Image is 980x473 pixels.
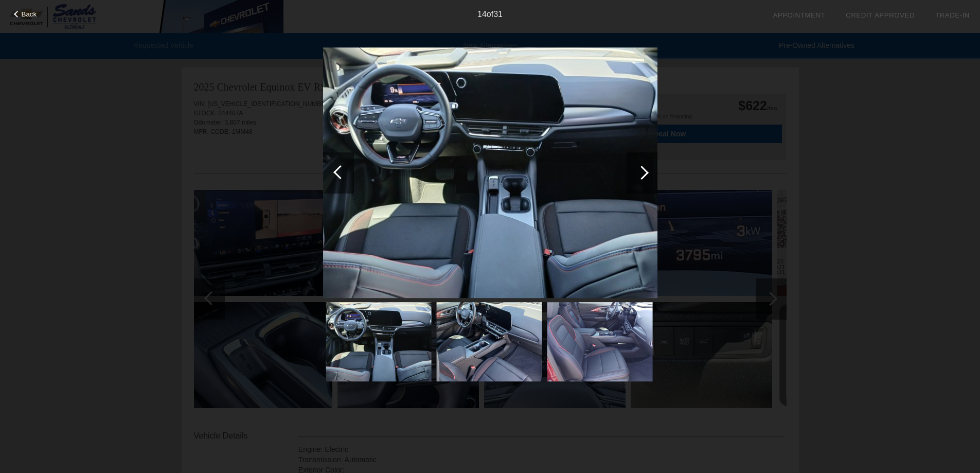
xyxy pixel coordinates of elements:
[547,302,652,381] img: image.aspx
[22,10,37,18] span: Back
[477,10,487,19] span: 14
[323,47,657,299] img: image.aspx
[326,302,431,381] img: image.aspx
[846,11,915,19] a: Credit Approved
[935,11,970,19] a: Trade-In
[773,11,825,19] a: Appointment
[436,302,542,381] img: image.aspx
[493,10,503,19] span: 31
